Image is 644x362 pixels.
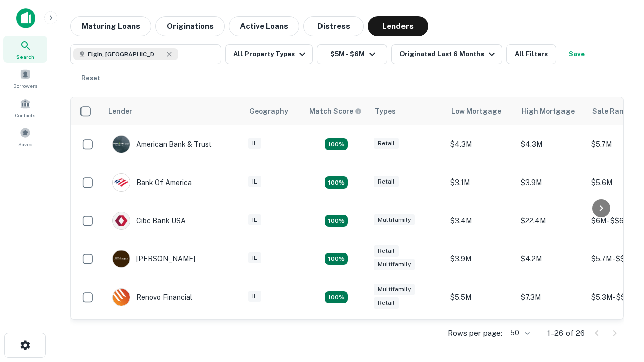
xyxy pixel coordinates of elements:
[113,136,130,153] img: picture
[112,212,186,230] div: Cibc Bank USA
[516,202,586,240] td: $22.4M
[506,326,531,340] div: 50
[113,174,130,191] img: picture
[522,105,575,117] div: High Mortgage
[112,135,212,153] div: American Bank & Trust
[445,240,516,278] td: $3.9M
[309,106,360,117] h6: Match Score
[303,97,369,125] th: Capitalize uses an advanced AI algorithm to match your search with the best lender. The match sco...
[3,94,47,121] a: Contacts
[309,106,362,117] div: Capitalize uses an advanced AI algorithm to match your search with the best lender. The match sco...
[243,97,303,125] th: Geography
[594,282,644,330] iframe: Chat Widget
[112,173,192,192] div: Bank Of America
[248,176,261,188] div: IL
[325,291,348,303] div: Matching Properties: 4, hasApolloMatch: undefined
[391,44,502,64] button: Originated Last 6 Months
[248,214,261,226] div: IL
[102,97,243,125] th: Lender
[374,284,415,295] div: Multifamily
[317,44,387,64] button: $5M - $6M
[16,8,35,28] img: capitalize-icon.png
[445,97,516,125] th: Low Mortgage
[325,176,348,189] div: Matching Properties: 4, hasApolloMatch: undefined
[374,259,415,270] div: Multifamily
[516,97,586,125] th: High Mortgage
[374,297,399,309] div: Retail
[225,44,313,64] button: All Property Types
[445,278,516,316] td: $5.5M
[18,140,33,148] span: Saved
[248,138,261,149] div: IL
[375,105,396,117] div: Types
[303,16,364,36] button: Distress
[445,202,516,240] td: $3.4M
[516,240,586,278] td: $4.2M
[448,327,502,339] p: Rows per page:
[16,53,34,61] span: Search
[374,176,399,188] div: Retail
[155,16,225,36] button: Originations
[374,214,415,226] div: Multifamily
[3,65,47,92] a: Borrowers
[248,252,261,264] div: IL
[15,111,35,119] span: Contacts
[112,250,195,268] div: [PERSON_NAME]
[445,125,516,163] td: $4.3M
[516,125,586,163] td: $4.3M
[516,278,586,316] td: $7.3M
[113,289,130,306] img: picture
[70,16,151,36] button: Maturing Loans
[325,138,348,150] div: Matching Properties: 7, hasApolloMatch: undefined
[229,16,299,36] button: Active Loans
[369,97,445,125] th: Types
[325,215,348,227] div: Matching Properties: 4, hasApolloMatch: undefined
[547,327,585,339] p: 1–26 of 26
[445,316,516,354] td: $2.2M
[112,288,192,306] div: Renovo Financial
[445,163,516,202] td: $3.1M
[374,245,399,257] div: Retail
[451,105,501,117] div: Low Mortgage
[516,316,586,354] td: $3.1M
[113,250,130,267] img: picture
[108,105,132,117] div: Lender
[248,291,261,302] div: IL
[374,138,399,149] div: Retail
[325,253,348,265] div: Matching Properties: 4, hasApolloMatch: undefined
[3,123,47,150] a: Saved
[3,36,47,63] a: Search
[506,44,556,64] button: All Filters
[368,16,428,36] button: Lenders
[249,105,288,117] div: Geography
[560,44,593,64] button: Save your search to get updates of matches that match your search criteria.
[516,163,586,202] td: $3.9M
[88,50,163,59] span: Elgin, [GEOGRAPHIC_DATA], [GEOGRAPHIC_DATA]
[13,82,37,90] span: Borrowers
[113,212,130,229] img: picture
[74,68,107,88] button: Reset
[399,48,498,60] div: Originated Last 6 Months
